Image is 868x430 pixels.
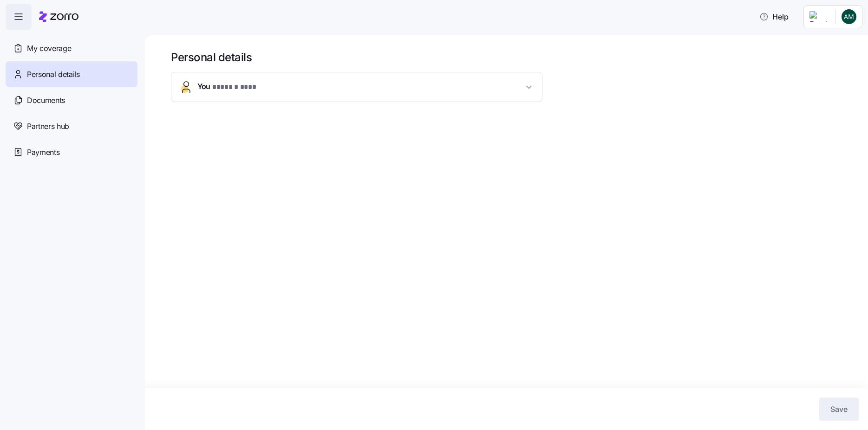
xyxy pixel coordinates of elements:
img: Employer logo [809,11,828,22]
button: Help [752,7,796,26]
span: You [197,81,256,93]
a: Partners hub [6,113,137,139]
a: My coverage [6,35,137,61]
button: Save [819,398,859,421]
span: Help [759,11,789,22]
a: Payments [6,139,137,165]
span: My coverage [27,43,71,54]
span: Payments [27,147,59,158]
a: Documents [6,87,137,113]
span: Documents [27,95,65,106]
a: Personal details [6,61,137,87]
span: Partners hub [27,121,69,132]
h1: Personal details [171,50,855,64]
span: Personal details [27,69,80,80]
span: Save [830,404,848,415]
img: 1624847d2ec6c00a1e88fcb7153b4b4c [842,9,856,24]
